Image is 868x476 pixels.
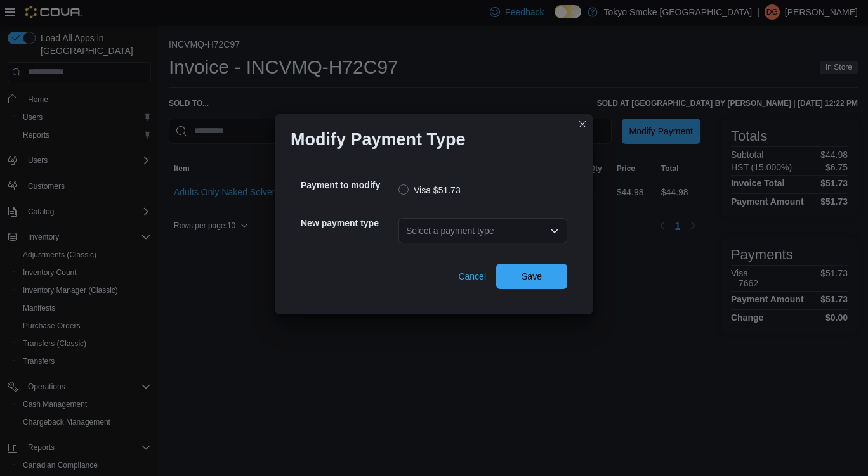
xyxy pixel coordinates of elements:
[398,183,461,198] label: Visa $51.73
[301,172,396,198] h5: Payment to modify
[453,264,491,289] button: Cancel
[301,210,396,236] h5: New payment type
[522,270,542,283] span: Save
[549,226,560,236] button: Open list of options
[458,270,486,283] span: Cancel
[406,223,407,238] input: Accessible screen reader label
[291,129,466,150] h1: Modify Payment Type
[575,117,590,132] button: Closes this modal window
[496,264,567,289] button: Save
